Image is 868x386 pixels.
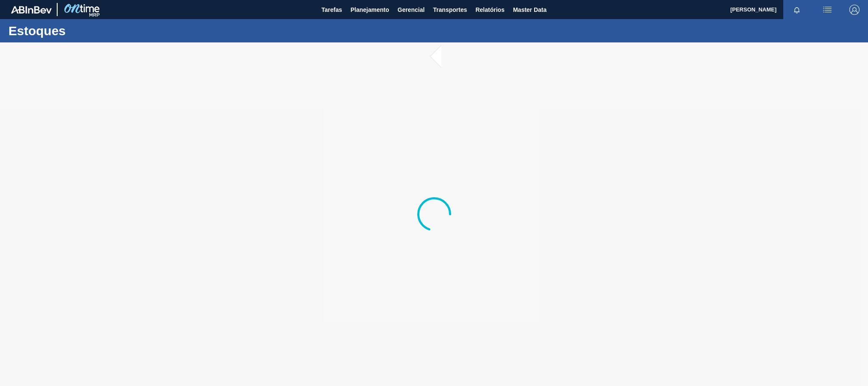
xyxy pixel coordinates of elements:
[513,5,546,15] span: Master Data
[322,5,342,15] span: Tarefas
[475,5,504,15] span: Relatórios
[8,26,159,36] h1: Estoques
[350,5,389,15] span: Planejamento
[433,5,467,15] span: Transportes
[11,6,52,14] img: TNhmsLtSVTkK8tSr43FrP2fwEKptu5GPRR3wAAAABJRU5ErkJggg==
[822,5,832,15] img: userActions
[398,5,425,15] span: Gerencial
[849,5,860,15] img: Logout
[783,4,810,16] button: Notificações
